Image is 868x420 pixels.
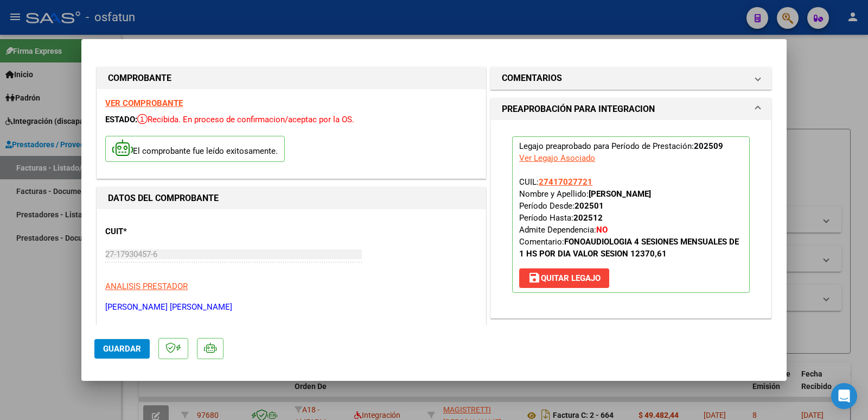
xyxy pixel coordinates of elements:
strong: COMPROBANTE [108,73,171,83]
h1: PREAPROBACIÓN PARA INTEGRACION [502,103,655,116]
strong: 202509 [694,141,723,151]
strong: 202512 [573,213,603,223]
span: 27417027721 [539,177,592,187]
p: Legajo preaprobado para Período de Prestación: [512,136,750,293]
a: VER COMPROBANTE [105,98,183,108]
div: Open Intercom Messenger [831,383,857,409]
p: El comprobante fue leído exitosamente. [105,136,285,162]
strong: FONOAUDIOLOGIA 4 SESIONES MENSUALES DE 1 HS POR DIA VALOR SESION 12370,61 [519,237,739,259]
button: Guardar [94,339,150,359]
span: CUIL: Nombre y Apellido: Período Desde: Período Hasta: Admite Dependencia: [519,177,739,259]
div: PREAPROBACIÓN PARA INTEGRACION [491,120,771,318]
strong: [PERSON_NAME] [589,189,651,199]
h1: COMENTARIOS [502,72,562,85]
span: Recibida. En proceso de confirmacion/aceptac por la OS. [137,115,354,124]
button: Quitar Legajo [519,268,609,288]
div: Ver Legajo Asociado [519,152,595,164]
span: Quitar Legajo [528,273,601,283]
mat-expansion-panel-header: PREAPROBACIÓN PARA INTEGRACION [491,98,771,120]
strong: NO [596,225,608,235]
span: Comentario: [519,237,739,259]
strong: DATOS DEL COMPROBANTE [108,193,219,203]
span: ANALISIS PRESTADOR [105,281,188,291]
span: ESTADO: [105,115,137,124]
strong: 202501 [575,201,604,211]
span: Guardar [103,344,141,354]
mat-expansion-panel-header: COMENTARIOS [491,67,771,89]
mat-icon: save [528,271,541,284]
p: [PERSON_NAME] [PERSON_NAME] [105,301,477,314]
p: CUIT [105,225,217,238]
